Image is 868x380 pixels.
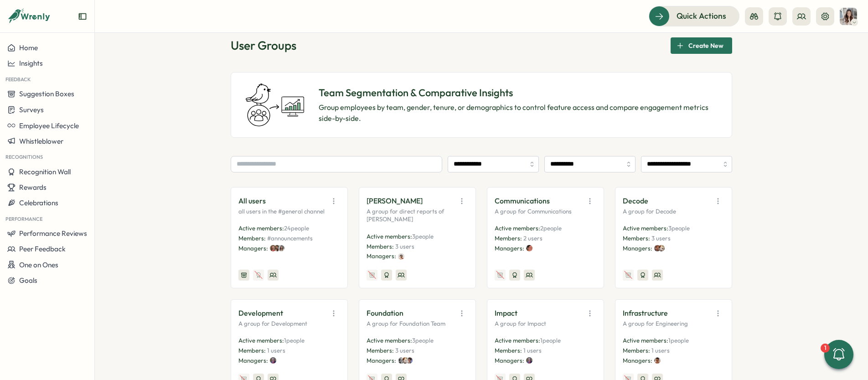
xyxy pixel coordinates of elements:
span: 1 people [668,337,689,344]
span: Members: [623,234,650,242]
img: Emmanuel Chemla [654,245,661,251]
span: 1 people [540,337,561,344]
span: 3 users [651,234,671,242]
button: Expand sidebar [78,12,87,21]
button: Create New [671,37,732,54]
p: Impact [495,307,517,319]
img: Masato Hagiwara [406,357,413,364]
span: 2 people [540,224,562,232]
p: [PERSON_NAME] [367,195,423,207]
p: Communications [495,195,550,207]
p: A group for Foundation Team [367,320,468,328]
p: Foundation [367,307,403,319]
span: Goals [19,276,37,285]
span: Insights [19,59,43,68]
p: Managers: [238,357,268,365]
img: Aza [398,253,404,260]
span: Members: [238,234,266,242]
p: All users [238,195,266,207]
span: Suggestion Boxes [19,89,74,98]
span: 1 users [651,347,670,354]
span: 24 people [284,224,309,232]
span: 3 people [412,233,434,240]
p: Managers: [495,245,524,253]
span: Active members: [495,337,540,344]
p: Development [238,307,283,319]
span: #announcements [267,234,313,242]
p: Managers: [238,245,268,253]
p: A group for Development [238,320,340,328]
img: Kari [270,245,276,251]
img: Jalen Wilcox [278,245,284,251]
span: Members: [495,234,522,242]
img: Matthieu Geist [398,357,404,364]
span: Surveys [19,105,44,114]
span: 3 people [412,337,434,344]
span: 1 users [523,347,542,354]
span: Members: [367,243,394,250]
p: Managers: [623,245,652,253]
p: Managers: [623,357,652,365]
span: Employee Lifecycle [19,121,79,130]
span: Rewards [19,183,46,192]
span: Peer Feedback [19,245,66,253]
p: all users in the #general channel [238,208,340,216]
img: Olivier Pietquin [658,245,665,251]
span: 3 users [395,347,414,354]
span: 3 people [668,224,690,232]
p: A group for Decode [623,208,724,216]
img: Andrea Austin [274,245,280,251]
span: Quick Actions [677,10,726,22]
span: Active members: [238,224,284,232]
span: Members: [238,347,266,354]
img: Jane Lawton [270,357,276,364]
span: Members: [495,347,522,354]
p: Managers: [367,252,396,260]
span: Members: [623,347,650,354]
span: Create New [688,38,723,53]
p: Managers: [495,357,524,365]
span: Active members: [367,337,412,344]
span: Recognition Wall [19,167,71,176]
div: 1 [821,344,830,353]
span: Performance Reviews [19,229,87,238]
span: Active members: [367,233,412,240]
span: Whistleblower [19,137,63,146]
img: Brittany [526,245,532,251]
span: 1 users [267,347,285,354]
span: Members: [367,347,394,354]
span: Active members: [623,224,668,232]
span: Celebrations [19,198,58,207]
p: A group for Engineering [623,320,724,328]
p: Infrastructure [623,307,668,319]
span: 1 people [284,337,305,344]
img: Jalen Wilcox [840,8,857,25]
p: Decode [623,195,648,207]
span: Active members: [238,337,284,344]
img: Jane Lawton [526,357,532,364]
span: One on Ones [19,260,58,269]
button: 1 [824,340,853,369]
span: Home [19,43,38,52]
p: A group for direct reports of [PERSON_NAME] [367,208,468,224]
span: 2 users [523,234,542,242]
p: A group for Impact [495,320,596,328]
span: Active members: [495,224,540,232]
h1: User Groups [231,37,296,53]
p: Group employees by team, gender, tenure, or demographics to control feature access and compare en... [319,102,717,125]
span: 3 users [395,243,414,250]
img: Milad Alizadeh [654,357,661,364]
button: Quick Actions [649,6,739,26]
p: A group for Communications [495,208,596,216]
p: Team Segmentation & Comparative Insights [319,86,717,100]
img: Olivier Pietquin [402,357,408,364]
span: Active members: [623,337,668,344]
p: Managers: [367,357,396,365]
